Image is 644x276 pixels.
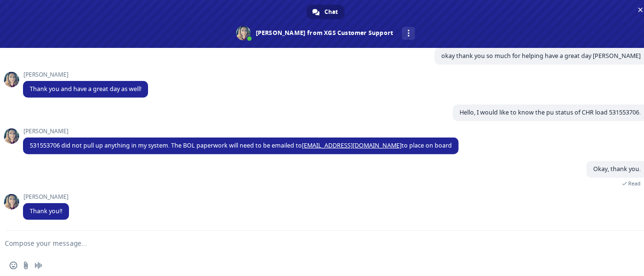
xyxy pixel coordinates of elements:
[593,165,641,173] span: Okay, thank you.
[10,262,17,269] span: Insert an emoji
[22,262,30,269] span: Send a file
[628,180,641,187] span: Read
[34,262,42,269] span: Audio message
[441,52,641,60] span: okay thank you so much for helping have a great day [PERSON_NAME]
[30,207,62,215] span: Thank you!!
[302,141,402,149] a: [EMAIL_ADDRESS][DOMAIN_NAME]
[30,85,141,93] span: Thank you and have a great day as well!
[5,239,616,248] textarea: Compose your message...
[307,5,345,19] div: Chat
[460,108,641,116] span: Hello, I would like to know the pu status of CHR load 531553706.
[23,128,459,135] span: [PERSON_NAME]
[402,27,415,40] div: More channels
[23,71,148,78] span: [PERSON_NAME]
[30,141,452,149] span: 531553706 did not pull up anything in my system. The BOL paperwork will need to be emailed to to ...
[23,194,69,200] span: [PERSON_NAME]
[324,5,338,19] span: Chat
